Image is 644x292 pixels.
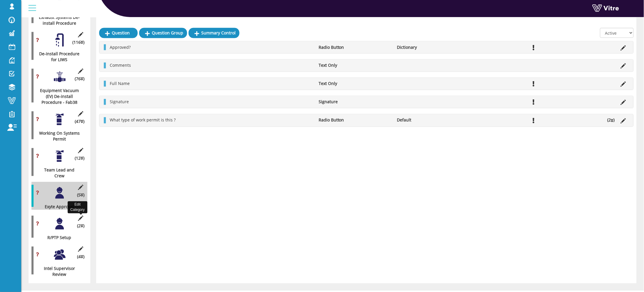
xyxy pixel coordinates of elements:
[316,44,394,50] li: Radio Button
[110,99,129,105] span: Signature
[189,28,239,38] a: Summary Control
[72,39,84,45] span: (116 )
[316,81,394,87] li: Text Only
[75,119,84,125] span: (47 )
[31,204,83,210] div: Exyte Approval
[605,117,618,123] li: (2 )
[316,117,394,123] li: Radio Button
[394,44,472,50] li: Dictionary
[139,28,187,38] a: Question Group
[31,235,83,241] div: R/PTP Setup
[75,76,84,82] span: (76 )
[316,99,394,105] li: Signature
[77,223,84,229] span: (2 )
[31,51,83,63] div: De-install Procedure for LIWS
[110,81,130,86] span: Full Name
[31,14,83,26] div: Exhaust Systems De-install Procedure
[110,117,176,123] span: What type of work permit is this ?
[68,201,87,213] div: Edit Category
[31,131,83,142] div: Working On Systems Permit
[110,44,131,50] span: Approved?
[77,254,84,260] span: (4 )
[77,192,84,198] span: (5 )
[316,63,394,69] li: Text Only
[99,28,138,38] a: Question
[31,167,83,179] div: Team Lead and Crew
[31,88,83,106] div: Equipment Vacuum (EV) De-install Procedure - Fab38
[110,63,131,68] span: Comments
[394,117,472,123] li: Default
[75,156,84,161] span: (12 )
[31,266,83,278] div: Intel Supervisor Review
